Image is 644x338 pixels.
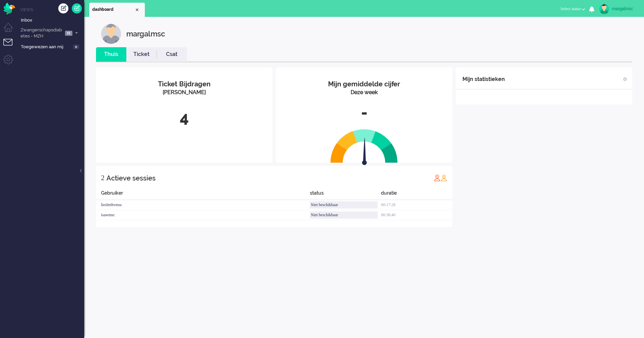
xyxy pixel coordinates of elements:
img: profile_red.svg [434,174,441,181]
a: Toegewezen aan mij 0 [20,43,84,50]
div: isawmsc [96,210,310,220]
a: margalmsc [598,4,637,14]
li: Csat [157,47,187,62]
a: Thuis [96,51,126,58]
li: Views [20,7,84,12]
img: avatar [599,4,609,14]
div: Niet beschikbaar [310,212,378,219]
span: Select status [560,6,581,11]
div: duratie [381,190,452,200]
div: Niet beschikbaar [310,201,378,208]
span: Toegewezen aan mij [21,44,71,50]
li: Select status [556,2,589,17]
a: Inbox [20,16,84,24]
img: profile_orange.svg [441,174,447,181]
img: semi_circle.svg [330,129,398,163]
span: dashboard [92,7,134,12]
img: customer.svg [101,24,121,44]
a: Csat [157,51,187,58]
div: 00:17:28 [381,200,452,210]
li: Dashboard menu [3,23,19,38]
img: flow_omnibird.svg [3,3,15,15]
div: Ticket Bijdragen [101,79,267,89]
div: Close tab [134,7,140,12]
div: status [310,190,381,200]
img: arrow.svg [350,138,379,167]
div: [PERSON_NAME] [101,89,267,96]
div: 2 [101,171,104,185]
div: Gebruiker [96,190,310,200]
span: 0 [73,45,79,50]
div: 4 [101,107,267,129]
div: Deze week [281,89,447,96]
div: margalmsc [126,24,165,44]
div: Mijn gemiddelde cijfer [281,79,447,89]
div: Creëer ticket [58,3,68,13]
a: Ticket [126,51,157,58]
div: Mijn statistieken [462,73,505,86]
li: Tickets menu [3,39,19,54]
div: margalmsc [612,5,637,12]
span: Inbox [21,17,84,24]
span: Zwangerschapsdiabetes - MZH [20,27,63,39]
div: 00:38:40 [381,210,452,220]
span: 11 [65,31,72,36]
a: Quick Ticket [72,3,82,13]
li: Thuis [96,47,126,62]
button: Select status [556,4,589,14]
li: Admin menu [3,55,19,70]
div: - [281,102,447,124]
div: Actieve sessies [106,171,156,185]
li: Dashboard [89,3,145,17]
li: Ticket [126,47,157,62]
div: liesbethvmsc [96,200,310,210]
a: Omnidesk [3,4,15,9]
